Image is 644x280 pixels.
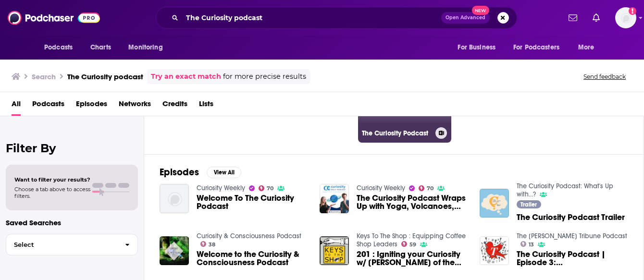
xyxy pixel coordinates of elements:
h3: The Curiosity podcast [67,72,143,81]
img: Welcome To The Curiosity Podcast [160,184,189,213]
span: New [472,6,489,15]
img: The Curiosity Podcast Trailer [480,189,509,218]
a: Episodes [76,96,107,116]
button: Select [6,234,138,256]
a: Keys To The Shop : Equipping Coffee Shop Leaders [357,232,466,248]
a: Charts [84,38,117,57]
div: Search podcasts, credits, & more... [156,7,517,29]
span: for more precise results [223,71,306,82]
span: Charts [90,41,111,54]
span: 38 [209,243,215,247]
span: Trailer [520,202,537,207]
a: Curiosity Weekly [197,184,245,192]
button: open menu [451,38,508,57]
button: Open AdvancedNew [441,12,490,24]
span: The Curiosity Podcast | Episode 3: #ChangeTheName with [PERSON_NAME] [517,250,628,267]
a: EpisodesView All [160,166,241,178]
a: The McGill Tribune Podcast [517,232,627,240]
a: Curiosity & Consciousness Podcast [197,232,301,240]
span: Monitoring [128,41,162,54]
img: Welcome to the Curiosity & Consciousness Podcast [160,236,189,266]
h3: The Curiosity Podcast [362,129,432,137]
input: Search podcasts, credits, & more... [182,10,441,25]
a: Curiosity Weekly [357,184,405,192]
button: View All [207,167,241,178]
a: The Curiosity Podcast Wraps Up with Yoga, Volcanoes, and Meditation [357,194,468,210]
span: Want to filter your results? [14,176,90,183]
span: 70 [267,186,273,191]
img: User Profile [615,7,636,28]
span: More [578,41,594,54]
a: 70 [419,185,434,191]
a: All [12,96,21,116]
span: For Podcasters [513,41,559,54]
a: 59 [401,241,417,247]
a: Credits [162,96,187,116]
a: Welcome to the Curiosity & Consciousness Podcast [197,250,308,267]
p: Saved Searches [6,218,138,227]
a: Try an exact match [151,71,221,82]
span: For Business [458,41,495,54]
a: The Curiosity Podcast: What's Up with...? [517,182,613,198]
span: Select [6,242,117,248]
svg: Add a profile image [629,7,636,15]
span: Choose a tab above to access filters. [14,186,90,199]
img: The Curiosity Podcast | Episode 3: #ChangeTheName with Tomas Jirousek [480,236,509,266]
img: The Curiosity Podcast Wraps Up with Yoga, Volcanoes, and Meditation [320,184,349,213]
h3: Search [32,72,56,81]
button: Show profile menu [615,7,636,28]
a: Podcasts [32,96,64,116]
span: 13 [529,243,534,247]
a: Lists [199,96,213,116]
a: The Curiosity Podcast | Episode 3: #ChangeTheName with Tomas Jirousek [517,250,628,267]
span: 70 [427,186,433,191]
a: 38 [200,241,216,247]
button: open menu [37,38,85,57]
button: open menu [507,38,573,57]
button: open menu [571,38,607,57]
a: Show notifications dropdown [589,10,604,26]
img: Podchaser - Follow, Share and Rate Podcasts [8,9,100,27]
a: Welcome To The Curiosity Podcast [197,194,308,210]
span: 59 [409,243,416,247]
a: The Curiosity Podcast Trailer [517,213,625,221]
a: 70 [259,185,274,191]
h2: Filter By [6,141,138,155]
span: Open Advanced [446,15,485,20]
h2: Episodes [160,166,199,178]
button: open menu [122,38,175,57]
button: Send feedback [581,73,629,81]
span: Logged in as CaveHenricks [615,7,636,28]
a: Networks [119,96,151,116]
span: 201 : Igniting your Curiosity w/ [PERSON_NAME] of the Curiosity Daily Podcast [357,250,468,267]
img: 201 : Igniting your Curiosity w/ Cody Gough of the Curiosity Daily Podcast [320,236,349,266]
span: Podcasts [44,41,73,54]
a: 201 : Igniting your Curiosity w/ Cody Gough of the Curiosity Daily Podcast [357,250,468,267]
a: Show notifications dropdown [565,10,581,26]
a: 13 [520,241,534,247]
